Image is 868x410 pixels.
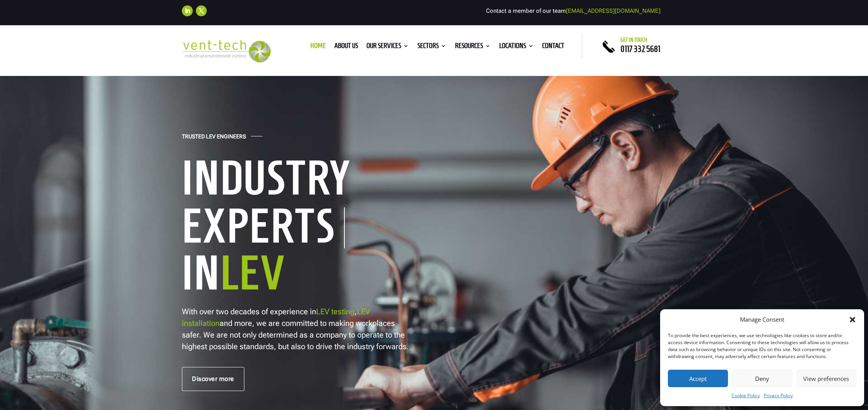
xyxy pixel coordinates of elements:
[764,391,793,400] a: Privacy Policy
[499,43,534,52] a: Locations
[182,306,411,352] p: With over two decades of experience in , and more, we are committed to making workplaces safer. W...
[316,307,354,316] a: LEV testing
[182,248,422,301] h1: In
[182,207,345,248] h1: Experts
[367,43,409,52] a: Our Services
[334,43,358,52] a: About us
[621,44,660,53] a: 0117 332 5681
[182,133,246,144] h4: Trusted LEV Engineers
[455,43,491,52] a: Resources
[310,43,326,52] a: Home
[731,391,760,400] a: Cookie Policy
[182,367,244,391] a: Discover more
[542,43,564,52] a: Contact
[196,5,207,16] a: Follow on X
[182,5,193,16] a: Follow on LinkedIn
[182,153,422,206] h1: Industry
[668,370,728,387] button: Accept
[417,43,446,52] a: Sectors
[220,247,286,298] span: LEV
[182,40,271,63] img: 2023-09-27T08_35_16.549ZVENT-TECH---Clear-background
[796,370,856,387] button: View preferences
[486,7,661,14] span: Contact a member of our team
[849,316,856,324] div: Close dialog
[621,37,647,43] span: Get in touch
[732,370,792,387] button: Deny
[668,332,856,360] div: To provide the best experiences, we use technologies like cookies to store and/or access device i...
[740,315,784,324] div: Manage Consent
[566,7,661,14] a: [EMAIL_ADDRESS][DOMAIN_NAME]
